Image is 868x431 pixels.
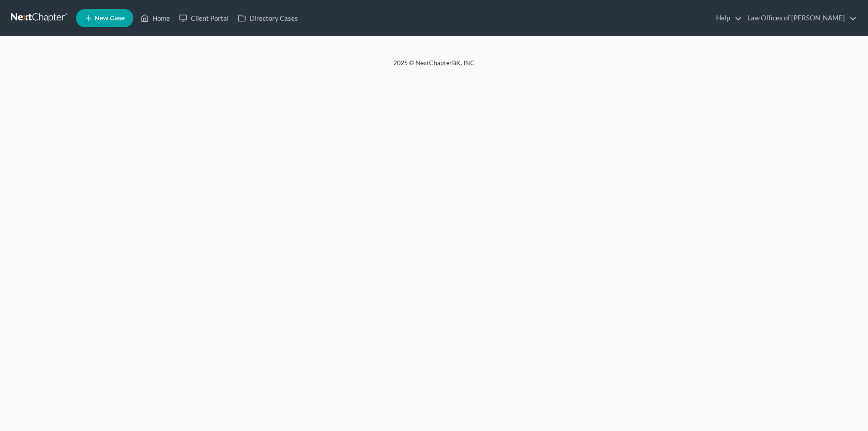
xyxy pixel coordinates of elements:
[743,10,857,26] a: Law Offices of [PERSON_NAME]
[176,58,692,75] div: 2025 © NextChapterBK, INC
[233,10,302,26] a: Directory Cases
[76,9,133,27] new-legal-case-button: New Case
[175,10,233,26] a: Client Portal
[136,10,175,26] a: Home
[712,10,742,26] a: Help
